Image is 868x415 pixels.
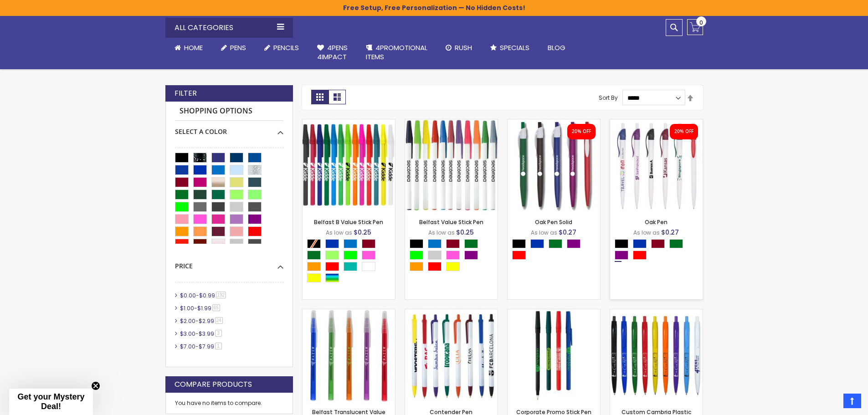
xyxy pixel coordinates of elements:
div: Pink [362,251,375,260]
div: Yellow [446,262,460,271]
a: $3.00-$3.993 [178,330,225,338]
span: $1.00 [180,304,194,312]
div: Grey Light [428,251,442,260]
span: 4Pens 4impact [317,43,348,61]
a: Oak Pen [610,119,703,127]
span: Pencils [273,43,299,52]
img: Oak Pen Solid [508,119,600,212]
a: Blog [539,38,575,58]
div: Blue Light [428,239,442,248]
span: Blog [548,43,565,52]
strong: Compare Products [175,379,252,389]
div: Red [428,262,442,271]
div: Burgundy [446,239,460,248]
span: $7.99 [199,343,214,350]
img: Belfast Value Stick Pen [405,119,498,212]
div: Lime Green [410,251,423,260]
span: $0.27 [661,228,679,237]
div: Yellow [307,273,321,282]
span: 65 [212,304,220,311]
div: Select A Color [175,121,283,136]
div: White [362,262,375,271]
a: Belfast Value Stick Pen [419,218,483,226]
div: Red [325,262,339,271]
div: Burgundy [362,239,375,248]
span: Get your Mystery Deal! [17,392,84,411]
span: $0.25 [354,228,371,237]
div: Purple [464,251,478,260]
div: Teal [344,262,357,271]
img: Oak Pen [610,119,703,212]
span: $3.00 [180,330,195,338]
div: Green [464,239,478,248]
a: Pens [212,38,255,58]
div: All Categories [165,18,293,38]
div: Green [307,251,321,260]
strong: Grid [311,90,329,104]
a: $7.00-$7.991 [178,343,225,350]
div: Assorted [325,273,339,282]
div: Burgundy [651,239,665,248]
div: 20% OFF [674,128,693,135]
a: Specials [481,38,539,58]
img: Corporate Promo Stick Pen [508,309,600,402]
span: $1.99 [197,304,211,312]
span: 4PROMOTIONAL ITEMS [366,43,427,61]
span: $0.00 [180,292,196,299]
div: Blue [325,239,339,248]
div: Select A Color [615,239,703,262]
a: Belfast B Value Stick Pen [314,218,383,226]
div: Black [410,239,423,248]
a: 4PROMOTIONALITEMS [357,38,437,67]
div: Red [633,251,647,260]
a: Corporate Promo Stick Pen [508,309,600,317]
a: Custom Cambria Plastic Retractable Ballpoint Pen - Monochromatic Body Color [610,309,703,317]
span: Specials [500,43,529,52]
span: Home [184,43,203,52]
div: Red [512,251,526,260]
a: Belfast Value Stick Pen [405,119,498,127]
a: $1.00-$1.9965 [178,304,223,312]
span: $0.27 [559,228,576,237]
span: 3 [215,330,222,337]
span: 1 [215,343,222,349]
strong: Filter [175,88,197,98]
span: Rush [455,43,472,52]
span: $2.00 [180,317,195,325]
img: Belfast B Value Stick Pen [303,119,395,212]
a: $0.00-$0.99192 [178,292,230,299]
div: You have no items to compare. [165,393,293,414]
div: Orange [410,262,423,271]
button: Close teaser [91,381,100,390]
a: Oak Pen Solid [508,119,600,127]
a: Top [843,394,861,408]
div: Select A Color [512,239,600,262]
span: Pens [230,43,246,52]
div: Get your Mystery Deal!Close teaser [9,389,93,415]
span: $2.99 [199,317,214,325]
a: Contender Pen [405,309,498,317]
div: Green [669,239,683,248]
span: As low as [633,229,660,236]
div: 20% OFF [572,128,591,135]
a: Oak Pen [645,218,668,226]
span: $7.00 [180,343,195,350]
a: Belfast Translucent Value Stick Pen [303,309,395,317]
div: Black [512,239,526,248]
div: Blue Light [344,239,357,248]
div: Blue [530,239,544,248]
span: 0 [699,18,703,27]
img: Belfast Translucent Value Stick Pen [303,309,395,402]
a: $2.00-$2.9924 [178,317,226,325]
img: Custom Cambria Plastic Retractable Ballpoint Pen - Monochromatic Body Color [610,309,703,402]
div: Black [615,239,628,248]
div: Select A Color [410,239,498,273]
a: Belfast B Value Stick Pen [303,119,395,127]
div: Orange [307,262,321,271]
img: Contender Pen [405,309,498,402]
span: $0.99 [199,292,215,299]
a: Home [165,38,212,58]
div: Lime Green [344,251,357,260]
div: Green Light [325,251,339,260]
div: Price [175,255,283,271]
